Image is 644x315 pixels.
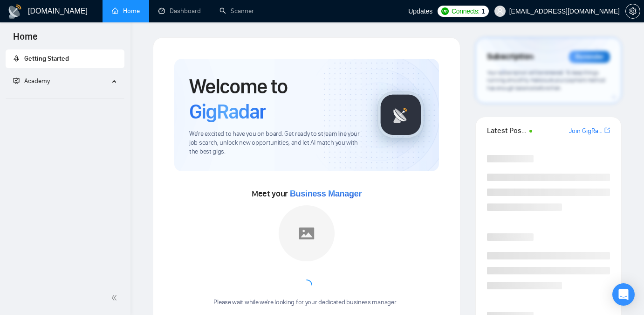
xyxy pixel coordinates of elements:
img: gigradar-logo.png [377,91,424,138]
span: user [497,8,503,14]
button: setting [625,4,640,19]
a: dashboardDashboard [158,7,201,15]
a: searchScanner [219,7,254,15]
a: homeHome [112,7,140,15]
img: placeholder.png [279,205,335,261]
span: double-left [111,293,120,302]
a: export [604,126,610,135]
span: Meet your [252,189,362,199]
span: Academy [24,77,50,85]
span: setting [626,7,640,15]
span: Your subscription will be renewed. To keep things running smoothly, make sure your payment method... [487,69,605,91]
span: loading [301,279,313,291]
li: Academy Homepage [6,94,124,100]
span: Home [6,30,45,49]
span: rocket [13,55,20,62]
div: Please wait while we're looking for your dedicated business manager... [208,298,405,307]
span: Business Manager [290,189,362,198]
li: Getting Started [6,49,124,68]
span: Connects: [452,6,480,16]
span: Academy [13,77,50,85]
span: fund-projection-screen [13,77,20,84]
span: Latest Posts from the GigRadar Community [487,125,527,136]
span: Subscription [487,49,533,65]
a: Join GigRadar Slack Community [569,126,603,136]
img: logo [7,4,22,19]
span: GigRadar [189,99,266,124]
span: Updates [408,7,432,15]
span: 1 [481,6,485,16]
span: export [604,126,610,134]
div: Open Intercom Messenger [612,283,635,306]
div: Reminder [569,51,610,63]
h1: Welcome to [189,74,363,124]
a: setting [625,7,640,15]
span: We're excited to have you on board. Get ready to streamline your job search, unlock new opportuni... [189,130,363,156]
img: upwork-logo.png [441,7,449,15]
span: Getting Started [24,55,69,63]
